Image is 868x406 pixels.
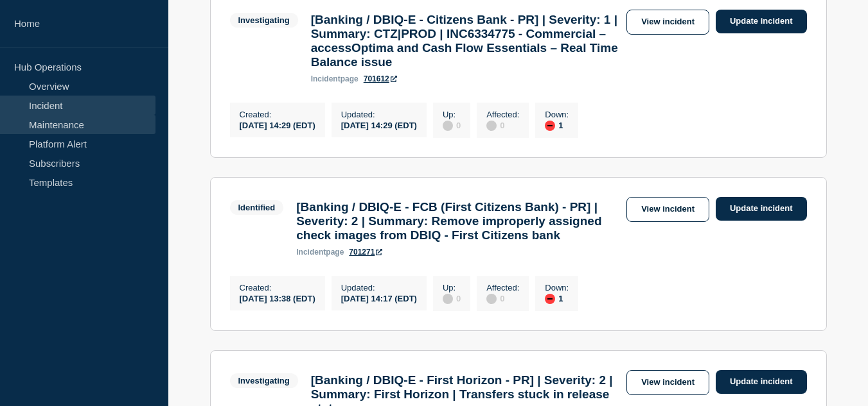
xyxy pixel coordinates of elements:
div: disabled [486,294,497,304]
a: Update incident [716,370,807,394]
span: Identified [230,200,284,215]
div: [DATE] 14:29 (EDT) [240,119,315,130]
p: Updated : [341,110,417,119]
p: Affected : [486,283,519,292]
a: View incident [626,197,709,222]
p: Down : [545,283,569,292]
a: 701271 [349,248,382,257]
span: incident [311,74,341,83]
span: Investigating [230,13,298,28]
p: Created : [240,283,315,292]
div: 0 [443,119,461,131]
div: 0 [486,119,519,131]
p: Created : [240,110,315,119]
p: Updated : [341,283,417,292]
div: [DATE] 14:29 (EDT) [341,119,417,130]
div: [DATE] 13:38 (EDT) [240,292,315,303]
div: disabled [443,121,453,131]
div: 1 [545,119,569,131]
a: 701612 [364,74,397,83]
a: View incident [626,10,709,35]
a: Update incident [716,197,807,221]
span: incident [296,248,326,257]
p: Up : [443,110,461,119]
div: 1 [545,292,569,304]
p: page [311,74,359,83]
a: View incident [626,370,709,395]
h3: [Banking / DBIQ-E - Citizens Bank - PR] | Severity: 1 | Summary: CTZ|PROD | INC6334775 - Commerci... [311,13,620,69]
div: disabled [486,121,497,131]
div: disabled [443,294,453,304]
div: 0 [443,292,461,304]
p: page [296,248,344,257]
span: Investigating [230,373,298,388]
div: 0 [486,292,519,304]
a: Update incident [716,10,807,33]
h3: [Banking / DBIQ-E - FCB (First Citizens Bank) - PR] | Severity: 2 | Summary: Remove improperly as... [296,200,620,242]
div: down [545,121,555,131]
div: down [545,294,555,304]
p: Up : [443,283,461,292]
p: Affected : [486,110,519,119]
p: Down : [545,110,569,119]
div: [DATE] 14:17 (EDT) [341,292,417,303]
